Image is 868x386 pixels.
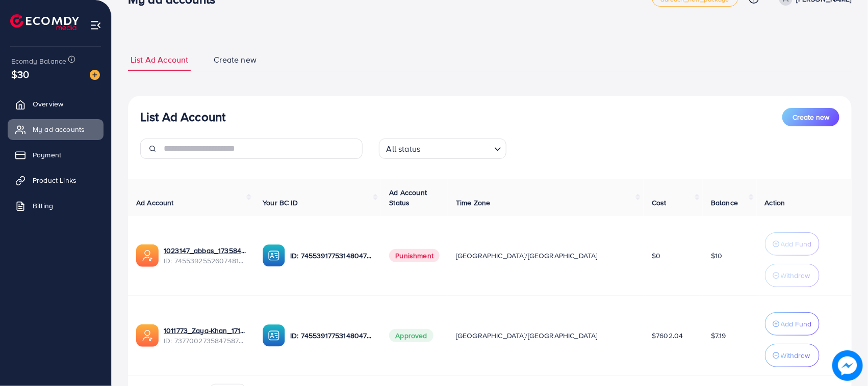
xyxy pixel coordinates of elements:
span: Create new [793,112,829,122]
span: Cost [652,198,667,208]
img: logo [10,14,79,30]
span: $30 [11,67,29,81]
span: Approved [389,329,433,342]
span: Product Links [33,175,76,185]
span: Create new [214,54,257,66]
img: ic-ads-acc.e4c84228.svg [136,244,159,267]
input: Search for option [423,140,490,156]
a: 1023147_abbas_1735843853887 [164,245,246,256]
span: Billing [33,201,53,211]
div: <span class='underline'>1011773_Zaya-Khan_1717592302951</span></br>7377002735847587841 [164,325,246,346]
span: ID: 7377002735847587841 [164,336,246,346]
span: Punishment [389,249,440,262]
span: List Ad Account [131,54,188,66]
a: Product Links [8,170,104,190]
span: $7602.04 [652,330,683,341]
span: Action [765,198,785,208]
button: Withdraw [765,344,820,367]
div: <span class='underline'>1023147_abbas_1735843853887</span></br>7455392552607481857 [164,245,246,266]
a: Payment [8,145,104,165]
h3: List Ad Account [140,109,225,124]
span: Balance [711,198,738,208]
a: Overview [8,94,104,114]
button: Withdraw [765,264,820,287]
span: Overview [33,99,63,109]
p: ID: 7455391775314804752 [290,329,373,342]
span: My ad accounts [33,124,85,134]
button: Create new [782,108,839,126]
a: 1011773_Zaya-Khan_1717592302951 [164,325,246,336]
img: ic-ads-acc.e4c84228.svg [136,324,159,347]
button: Add Fund [765,232,820,256]
span: Ad Account [136,198,174,208]
p: Withdraw [781,349,810,362]
span: [GEOGRAPHIC_DATA]/[GEOGRAPHIC_DATA] [456,251,598,261]
button: Add Fund [765,312,820,336]
span: Ecomdy Balance [11,56,66,66]
img: ic-ba-acc.ded83a64.svg [263,324,285,347]
span: $10 [711,251,722,261]
span: Your BC ID [263,198,298,208]
a: My ad accounts [8,119,104,140]
span: $7.19 [711,330,726,341]
span: Payment [33,150,61,160]
img: image [90,70,100,80]
p: Withdraw [781,269,810,282]
span: [GEOGRAPHIC_DATA]/[GEOGRAPHIC_DATA] [456,330,598,341]
p: Add Fund [781,318,812,330]
p: Add Fund [781,238,812,250]
span: Time Zone [456,198,490,208]
p: ID: 7455391775314804752 [290,250,373,262]
img: ic-ba-acc.ded83a64.svg [263,244,285,267]
span: $0 [652,251,660,261]
span: All status [385,142,423,156]
img: image [832,350,863,381]
div: Search for option [379,139,506,159]
img: menu [90,19,101,31]
span: ID: 7455392552607481857 [164,256,246,266]
span: Ad Account Status [389,187,427,208]
a: Billing [8,196,104,216]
